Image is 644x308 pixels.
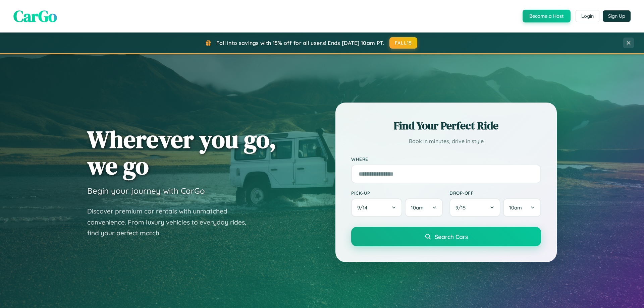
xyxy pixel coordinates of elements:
[87,186,205,196] h3: Begin your journey with CarGo
[351,198,402,217] button: 9/14
[449,190,541,196] label: Drop-off
[87,126,276,179] h1: Wherever you go, we go
[87,206,255,239] p: Discover premium car rentals with unmatched convenience. From luxury vehicles to everyday rides, ...
[351,190,443,196] label: Pick-up
[13,5,57,27] span: CarGo
[351,118,541,133] h2: Find Your Perfect Ride
[389,37,418,49] button: FALL15
[405,198,443,217] button: 10am
[449,198,500,217] button: 9/15
[351,156,541,162] label: Where
[523,10,571,22] button: Become a Host
[351,227,541,246] button: Search Cars
[503,198,541,217] button: 10am
[509,204,522,211] span: 10am
[576,10,599,22] button: Login
[351,136,541,146] p: Book in minutes, drive in style
[357,204,371,211] span: 9 / 14
[411,204,424,211] span: 10am
[603,10,631,22] button: Sign Up
[435,233,468,240] span: Search Cars
[216,40,384,46] span: Fall into savings with 15% off for all users! Ends [DATE] 10am PT.
[455,204,469,211] span: 9 / 15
